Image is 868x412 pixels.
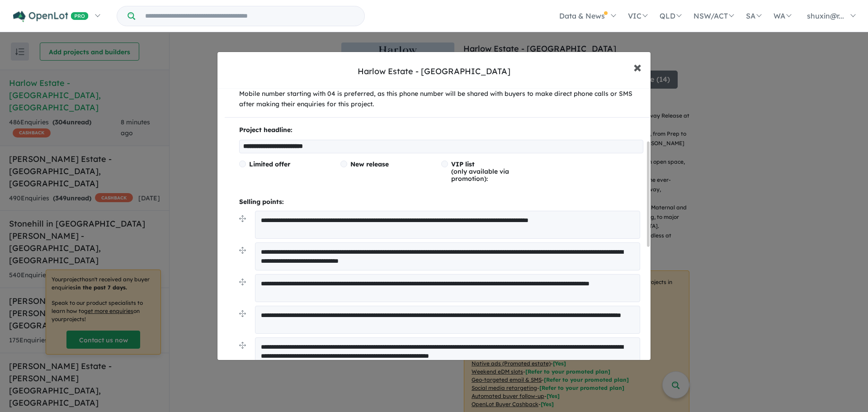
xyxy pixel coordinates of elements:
span: shuxin@r... [807,11,844,20]
span: New release [350,160,389,168]
p: Project headline: [239,125,643,136]
img: Openlot PRO Logo White [13,11,89,22]
span: Limited offer [249,160,290,168]
img: drag.svg [239,342,246,349]
p: Selling points: [239,197,643,208]
p: Mobile number starting with 04 is preferred, as this phone number will be shared with buyers to m... [239,89,643,110]
input: Try estate name, suburb, builder or developer [137,6,363,26]
span: VIP list [451,160,475,168]
div: Harlow Estate - [GEOGRAPHIC_DATA] [358,66,510,77]
span: × [633,57,642,76]
img: drag.svg [239,247,246,254]
span: (only available via promotion): [451,160,509,183]
img: drag.svg [239,215,246,222]
img: drag.svg [239,279,246,285]
img: drag.svg [239,310,246,317]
